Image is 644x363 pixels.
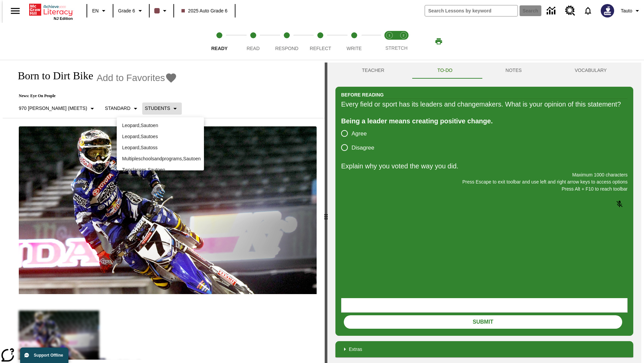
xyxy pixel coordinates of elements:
p: Leopard , Sautoes [122,133,199,140]
p: Leopard , Sautoen [122,122,199,129]
p: Leopard , Sautoss [122,144,199,151]
body: Explain why you voted the way you did. Maximum 1000 characters Press Alt + F10 to reach toolbar P... [3,5,98,11]
p: Multipleschoolsandprograms , Sautoen [122,155,199,162]
p: Twoclasses , Sautoen [122,166,199,173]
